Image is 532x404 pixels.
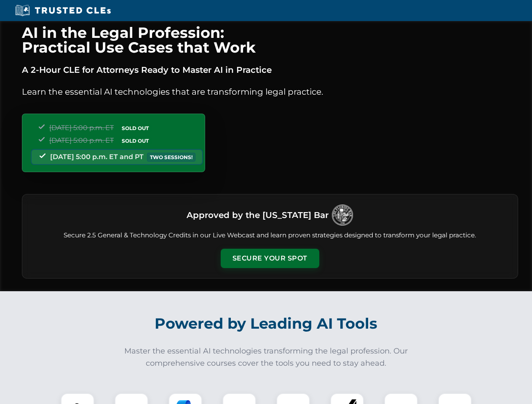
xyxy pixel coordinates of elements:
button: Secure Your Spot [221,249,319,268]
img: Trusted CLEs [13,4,113,17]
h1: AI in the Legal Profession: Practical Use Cases that Work [22,25,518,55]
span: SOLD OUT [119,136,152,145]
span: [DATE] 5:00 p.m. ET [49,136,114,144]
img: Logo [332,205,353,226]
p: Secure 2.5 General & Technology Credits in our Live Webcast and learn proven strategies designed ... [32,231,508,240]
p: Learn the essential AI technologies that are transforming legal practice. [22,85,518,98]
span: SOLD OUT [119,124,152,133]
p: A 2-Hour CLE for Attorneys Ready to Master AI in Practice [22,63,518,77]
span: [DATE] 5:00 p.m. ET [49,124,114,132]
h3: Approved by the [US_STATE] Bar [187,207,329,223]
h2: Powered by Leading AI Tools [33,309,500,338]
p: Master the essential AI technologies transforming the legal profession. Our comprehensive courses... [119,345,414,369]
